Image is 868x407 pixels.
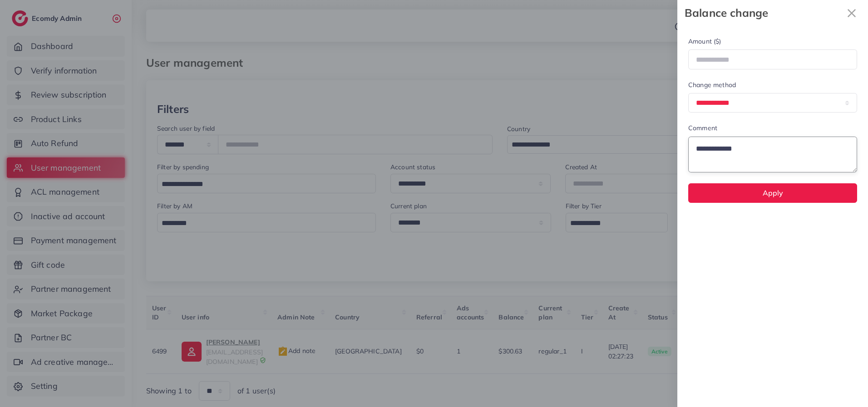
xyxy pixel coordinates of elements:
[843,4,861,22] button: Close
[688,80,857,93] legend: Change method
[763,188,783,197] span: Apply
[688,183,857,203] button: Apply
[688,123,857,136] legend: Comment
[685,5,843,21] strong: Balance change
[843,4,861,22] svg: x
[688,37,857,49] legend: Amount ($)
